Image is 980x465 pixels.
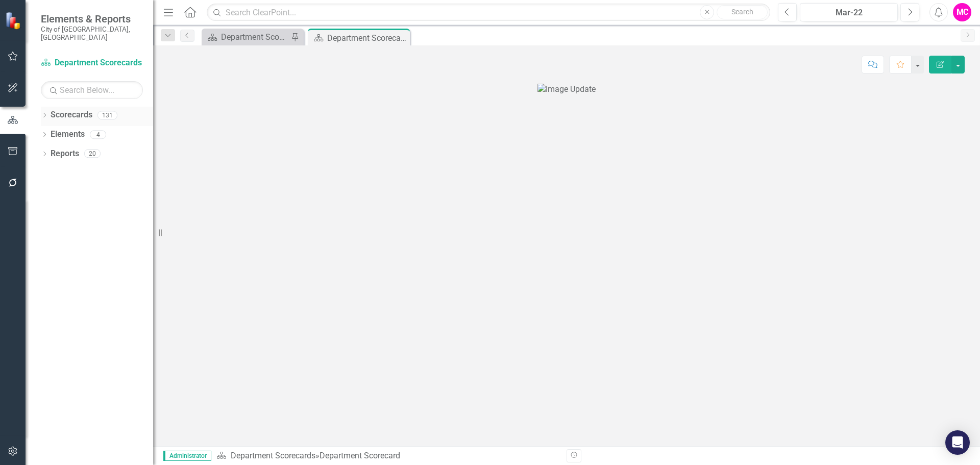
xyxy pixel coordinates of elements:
[90,130,106,139] div: 4
[41,57,143,69] a: Department Scorecards
[953,3,971,21] button: MC
[5,12,23,30] img: ClearPoint Strategy
[320,451,400,460] div: Department Scorecard
[97,111,117,119] div: 131
[327,32,407,44] div: Department Scorecard
[51,148,79,160] a: Reports
[163,451,211,461] span: Administrator
[731,8,753,16] span: Search
[800,3,898,21] button: Mar-22
[204,31,288,43] a: Department Scorecard
[803,7,894,19] div: Mar-22
[221,31,288,43] div: Department Scorecard
[41,13,143,25] span: Elements & Reports
[537,84,596,95] img: Image Update
[41,25,143,42] small: City of [GEOGRAPHIC_DATA], [GEOGRAPHIC_DATA]
[41,81,143,99] input: Search Below...
[231,451,315,460] a: Department Scorecards
[51,109,92,121] a: Scorecards
[207,4,770,21] input: Search ClearPoint...
[717,5,768,19] button: Search
[84,150,101,158] div: 20
[51,129,85,140] a: Elements
[216,450,559,462] div: »
[945,430,970,455] div: Open Intercom Messenger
